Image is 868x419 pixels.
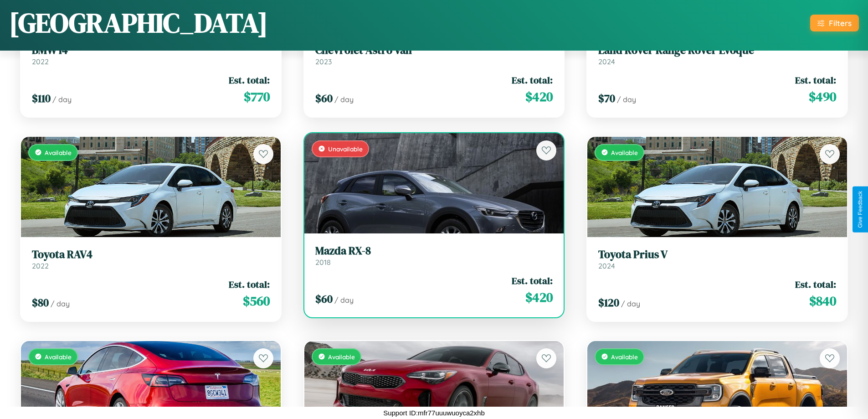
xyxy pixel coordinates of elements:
span: / day [52,95,72,104]
span: $ 420 [525,288,553,306]
span: 2024 [598,57,615,66]
span: 2018 [315,258,331,267]
span: $ 110 [32,91,51,106]
span: $ 420 [525,88,553,106]
div: Give Feedback [857,191,863,228]
span: / day [51,299,70,308]
span: Unavailable [328,145,363,153]
h3: Toyota RAV4 [32,248,270,261]
h3: Mazda RX-8 [315,244,553,258]
h3: Land Rover Range Rover Evoque [598,44,836,57]
div: Filters [829,18,852,28]
h3: Chevrolet Astro Van [315,44,553,57]
span: Est. total: [512,274,553,287]
span: Available [45,149,72,156]
span: Available [328,353,355,361]
span: / day [617,95,636,104]
h3: BMW i4 [32,44,270,57]
span: 2024 [598,261,615,270]
span: $ 70 [598,91,615,106]
a: Toyota RAV42022 [32,248,270,270]
span: 2022 [32,261,49,270]
a: Land Rover Range Rover Evoque2024 [598,44,836,66]
h3: Toyota Prius V [598,248,836,261]
p: Support ID: mfr77uuuwuoyca2xhb [383,407,485,419]
span: / day [334,295,354,305]
button: Filters [810,15,859,31]
a: Toyota Prius V2024 [598,248,836,270]
span: Est. total: [795,73,836,87]
span: $ 60 [315,91,333,106]
span: 2022 [32,57,49,66]
span: Est. total: [512,73,553,87]
span: $ 490 [809,88,836,106]
a: BMW i42022 [32,44,270,66]
span: Est. total: [229,73,270,87]
span: $ 60 [315,291,333,306]
span: Available [611,353,638,361]
span: 2023 [315,57,332,66]
span: Available [45,353,72,361]
span: $ 840 [809,292,836,310]
span: Est. total: [795,278,836,291]
span: $ 560 [243,292,270,310]
span: $ 80 [32,295,49,310]
span: Est. total: [229,278,270,291]
span: / day [621,299,640,308]
h1: [GEOGRAPHIC_DATA] [9,4,268,41]
span: $ 770 [244,88,270,106]
a: Chevrolet Astro Van2023 [315,44,553,66]
span: $ 120 [598,295,619,310]
a: Mazda RX-82018 [315,244,553,267]
span: / day [334,95,354,104]
span: Available [611,149,638,156]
